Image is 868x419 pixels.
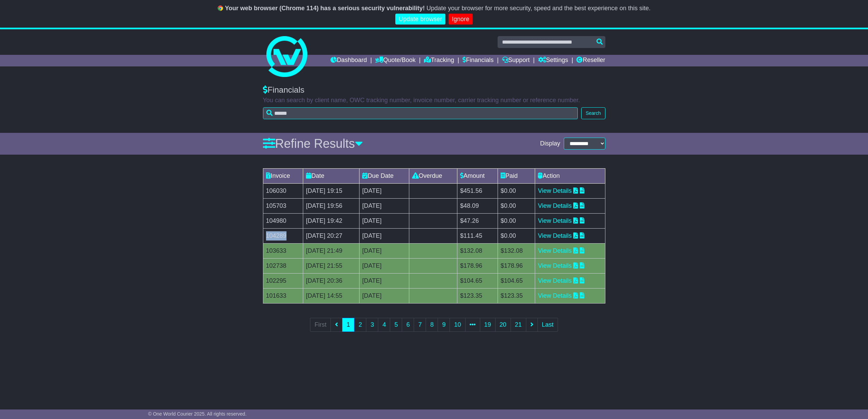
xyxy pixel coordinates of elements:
span: © One World Courier 2025. All rights reserved. [148,411,247,417]
a: 20 [495,318,511,332]
a: Ignore [448,14,473,25]
a: Last [538,318,558,332]
td: $123.35 [457,288,498,303]
td: [DATE] 19:56 [303,198,359,213]
p: You can search by client name, OWC tracking number, invoice number, carrier tracking number or re... [263,97,605,104]
td: $47.26 [457,213,498,228]
td: 102738 [263,258,303,273]
td: Date [303,168,359,183]
td: [DATE] [359,213,409,228]
td: [DATE] 21:55 [303,258,359,273]
td: [DATE] [359,228,409,243]
a: Reseller [576,55,605,66]
td: [DATE] 21:49 [303,243,359,258]
td: [DATE] [359,258,409,273]
td: $123.35 [498,288,535,303]
span: Update your browser for more security, speed and the best experience on this site. [426,5,650,12]
a: View Details [538,292,572,299]
td: [DATE] 20:27 [303,228,359,243]
td: $48.09 [457,198,498,213]
td: $0.00 [498,183,535,198]
td: 102295 [263,273,303,288]
a: View Details [538,277,572,284]
td: $178.96 [498,258,535,273]
a: Settings [538,55,568,66]
td: 104980 [263,213,303,228]
td: [DATE] [359,243,409,258]
a: Update browser [395,14,445,25]
a: 5 [390,318,402,332]
a: Quote/Book [375,55,415,66]
a: View Details [538,202,572,209]
td: Invoice [263,168,303,183]
td: $132.08 [457,243,498,258]
b: Your web browser (Chrome 114) has a serious security vulnerability! [225,5,425,12]
td: 103633 [263,243,303,258]
a: 21 [511,318,526,332]
td: $0.00 [498,213,535,228]
a: 1 [342,318,354,332]
div: Financials [263,85,605,95]
td: Paid [498,168,535,183]
td: $0.00 [498,228,535,243]
td: 106030 [263,183,303,198]
td: $178.96 [457,258,498,273]
a: Tracking [424,55,454,66]
a: View Details [538,247,572,254]
td: [DATE] [359,273,409,288]
a: 4 [378,318,390,332]
td: $111.45 [457,228,498,243]
a: Refine Results [263,137,363,151]
td: Overdue [409,168,457,183]
td: $104.65 [498,273,535,288]
td: [DATE] [359,183,409,198]
span: Display [540,140,560,148]
td: $0.00 [498,198,535,213]
a: 7 [414,318,426,332]
td: 105703 [263,198,303,213]
a: View Details [538,217,572,224]
a: 9 [438,318,450,332]
a: 2 [354,318,366,332]
a: 8 [426,318,438,332]
td: $104.65 [457,273,498,288]
a: View Details [538,262,572,269]
a: View Details [538,187,572,194]
button: Search [581,107,605,119]
td: [DATE] [359,288,409,303]
td: Action [535,168,605,183]
td: [DATE] 19:42 [303,213,359,228]
a: 10 [450,318,465,332]
a: Financials [462,55,494,66]
td: Amount [457,168,498,183]
a: Support [502,55,530,66]
a: View Details [538,232,572,239]
td: [DATE] 20:36 [303,273,359,288]
td: Due Date [359,168,409,183]
a: Dashboard [330,55,367,66]
a: 19 [480,318,496,332]
td: $132.08 [498,243,535,258]
a: 3 [366,318,378,332]
a: 6 [402,318,414,332]
td: 101633 [263,288,303,303]
td: 104289 [263,228,303,243]
td: $451.56 [457,183,498,198]
td: [DATE] 14:55 [303,288,359,303]
td: [DATE] 19:15 [303,183,359,198]
td: [DATE] [359,198,409,213]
